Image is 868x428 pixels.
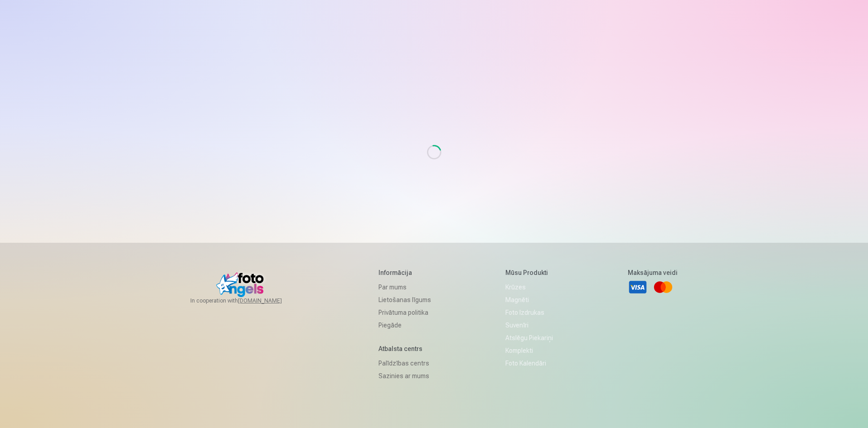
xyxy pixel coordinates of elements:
a: Mastercard [653,277,673,297]
a: Sazinies ar mums [378,370,431,382]
a: Krūzes [505,281,553,293]
span: In cooperation with [190,297,304,304]
h5: Atbalsta centrs [378,344,431,353]
a: Suvenīri [505,319,553,332]
a: Foto kalendāri [505,357,553,370]
h5: Informācija [378,268,431,277]
a: Lietošanas līgums [378,293,431,306]
h5: Maksājuma veidi [628,268,678,277]
a: Palīdzības centrs [378,357,431,370]
a: Privātuma politika [378,306,431,319]
h5: Mūsu produkti [505,268,553,277]
a: Komplekti [505,344,553,357]
a: Visa [628,277,648,297]
a: Piegāde [378,319,431,332]
a: Foto izdrukas [505,306,553,319]
a: [DOMAIN_NAME] [238,297,304,304]
a: Par mums [378,281,431,293]
a: Magnēti [505,293,553,306]
a: Atslēgu piekariņi [505,332,553,344]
